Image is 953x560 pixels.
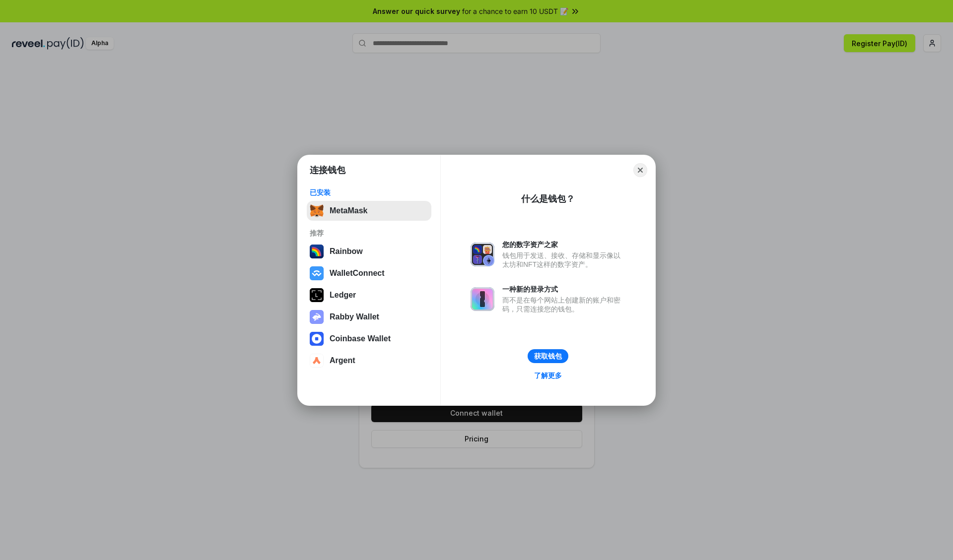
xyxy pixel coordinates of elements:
[310,310,324,324] img: svg+xml,%3Csvg%20xmlns%3D%22http%3A%2F%2Fwww.w3.org%2F2000%2Fsvg%22%20fill%3D%22none%22%20viewBox...
[310,204,324,218] img: svg+xml,%3Csvg%20fill%3D%22none%22%20height%3D%2233%22%20viewBox%3D%220%200%2035%2033%22%20width%...
[310,229,428,238] div: 推荐
[330,269,385,278] div: WalletConnect
[330,291,356,300] div: Ledger
[330,312,379,321] div: Rabby Wallet
[521,193,575,205] div: 什么是钱包？
[534,352,562,361] div: 获取钱包
[502,296,625,313] div: 而不是在每个网站上创建新的账户和密码，只需连接您的钱包。
[502,240,625,249] div: 您的数字资产之家
[330,206,367,215] div: MetaMask
[307,307,431,327] button: Rabby Wallet
[633,163,647,177] button: Close
[307,242,431,261] button: Rainbow
[307,201,431,221] button: MetaMask
[528,349,568,363] button: 获取钱包
[310,266,324,280] img: svg+xml,%3Csvg%20width%3D%2228%22%20height%3D%2228%22%20viewBox%3D%220%200%2028%2028%22%20fill%3D...
[330,356,355,365] div: Argent
[310,332,324,346] img: svg+xml,%3Csvg%20width%3D%2228%22%20height%3D%2228%22%20viewBox%3D%220%200%2028%2028%22%20fill%3D...
[502,251,625,269] div: 钱包用于发送、接收、存储和显示像以太坊和NFT这样的数字资产。
[471,243,494,266] img: svg+xml,%3Csvg%20xmlns%3D%22http%3A%2F%2Fwww.w3.org%2F2000%2Fsvg%22%20fill%3D%22none%22%20viewBox...
[307,263,431,283] button: WalletConnect
[528,369,568,382] a: 了解更多
[307,285,431,305] button: Ledger
[310,188,428,197] div: 已安装
[330,247,363,256] div: Rainbow
[310,288,324,302] img: svg+xml,%3Csvg%20xmlns%3D%22http%3A%2F%2Fwww.w3.org%2F2000%2Fsvg%22%20width%3D%2228%22%20height%3...
[471,287,494,311] img: svg+xml,%3Csvg%20xmlns%3D%22http%3A%2F%2Fwww.w3.org%2F2000%2Fsvg%22%20fill%3D%22none%22%20viewBox...
[310,164,345,176] h1: 连接钱包
[310,245,324,258] img: svg+xml,%3Csvg%20width%3D%22120%22%20height%3D%22120%22%20viewBox%3D%220%200%20120%20120%22%20fil...
[330,334,391,343] div: Coinbase Wallet
[534,371,562,380] div: 了解更多
[502,285,625,294] div: 一种新的登录方式
[307,329,431,349] button: Coinbase Wallet
[310,354,324,368] img: svg+xml,%3Csvg%20width%3D%2228%22%20height%3D%2228%22%20viewBox%3D%220%200%2028%2028%22%20fill%3D...
[307,351,431,371] button: Argent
